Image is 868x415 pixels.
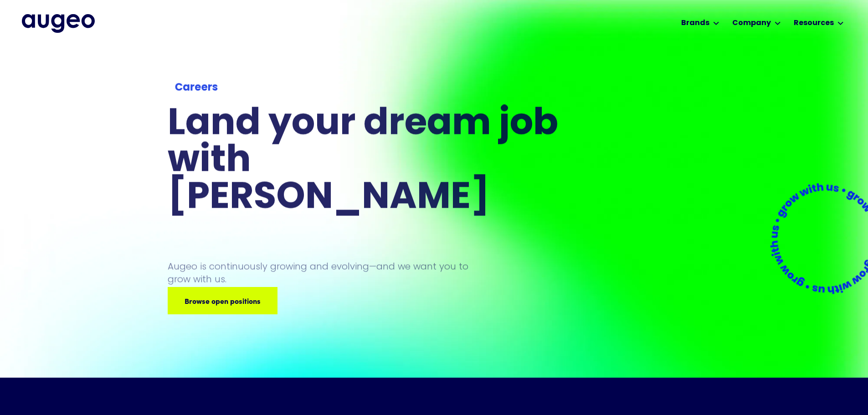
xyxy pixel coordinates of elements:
a: Browse open positions [168,287,277,314]
div: Brands [681,18,709,29]
h1: Land your dream job﻿ with [PERSON_NAME] [168,106,561,217]
strong: Careers [175,82,217,93]
div: Resources [794,18,834,29]
div: Company [732,18,771,29]
p: Augeo is continuously growing and evolving—and we want you to grow with us. [168,260,481,285]
img: Augeo's full logo in midnight blue. [22,14,95,32]
a: home [22,14,95,32]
